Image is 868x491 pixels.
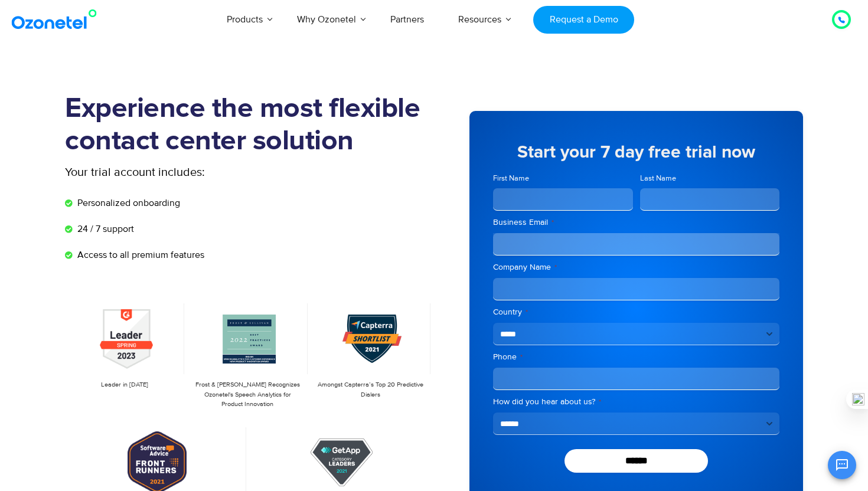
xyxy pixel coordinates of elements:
label: Company Name [493,261,779,273]
label: How did you hear about us? [493,396,779,408]
h1: Experience the most flexible contact center solution [65,93,434,158]
span: Personalized onboarding [74,196,180,210]
button: Open chat [828,451,856,479]
label: Phone [493,351,779,363]
a: Request a Demo [533,6,634,34]
label: First Name [493,173,633,184]
span: 24 / 7 support [74,222,134,236]
label: Business Email [493,217,779,228]
span: Access to all premium features [74,248,204,262]
label: Country [493,306,779,318]
label: Last Name [640,173,780,184]
p: Amongst Capterra’s Top 20 Predictive Dialers [317,380,425,400]
p: Your trial account includes: [65,163,345,181]
p: Frost & [PERSON_NAME] Recognizes Ozonetel's Speech Analytics for Product Innovation [194,380,301,410]
p: Leader in [DATE] [71,380,178,390]
h5: Start your 7 day free trial now [493,143,779,161]
img: one_i.png [852,393,864,405]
